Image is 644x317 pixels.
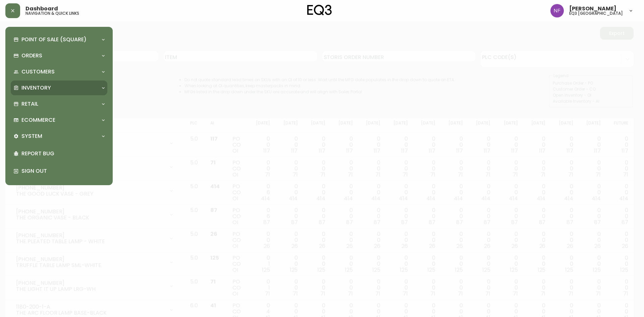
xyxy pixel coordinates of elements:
[21,116,55,124] p: Ecommerce
[307,5,332,15] img: logo
[550,4,564,17] img: 2185be282f521b9306f6429905cb08b1
[21,150,105,157] p: Report Bug
[11,113,107,127] div: Ecommerce
[21,167,105,175] p: Sign Out
[11,97,107,111] div: Retail
[21,36,87,43] p: Point of Sale (Square)
[21,52,42,59] p: Orders
[11,64,107,79] div: Customers
[21,100,38,108] p: Retail
[21,84,51,92] p: Inventory
[11,129,107,144] div: System
[11,145,107,162] div: Report Bug
[569,6,616,11] span: [PERSON_NAME]
[11,162,107,180] div: Sign Out
[11,32,107,47] div: Point of Sale (Square)
[11,81,107,95] div: Inventory
[21,68,55,75] p: Customers
[25,11,79,15] h5: navigation & quick links
[21,133,42,140] p: System
[25,6,58,11] span: Dashboard
[11,48,107,63] div: Orders
[569,11,623,15] h5: eq3 [GEOGRAPHIC_DATA]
